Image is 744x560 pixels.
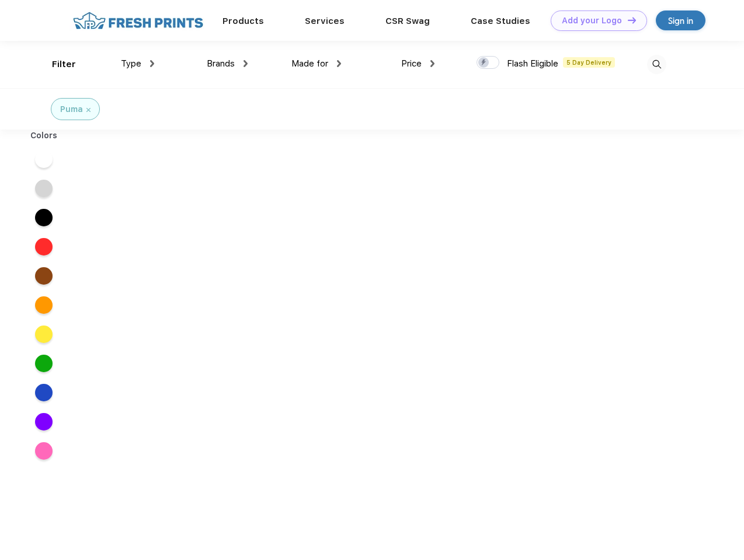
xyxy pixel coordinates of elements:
[656,10,705,30] a: Sign in
[668,14,693,27] div: Sign in
[22,129,67,142] div: Colors
[69,10,207,31] img: fo%20logo%202.webp
[385,16,430,26] a: CSR Swag
[121,58,141,69] span: Type
[291,58,328,69] span: Made for
[507,58,558,69] span: Flash Eligible
[222,16,264,26] a: Products
[563,57,615,68] span: 5 Day Delivery
[337,60,341,67] img: dropdown.png
[628,17,636,23] img: DT
[244,60,248,67] img: dropdown.png
[86,108,91,112] img: filter_cancel.svg
[52,58,76,71] div: Filter
[647,55,666,74] img: desktop_search.svg
[150,60,154,67] img: dropdown.png
[401,58,422,69] span: Price
[60,103,83,116] div: Puma
[562,16,622,26] div: Add your Logo
[305,16,345,26] a: Services
[430,60,434,67] img: dropdown.png
[207,58,235,69] span: Brands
